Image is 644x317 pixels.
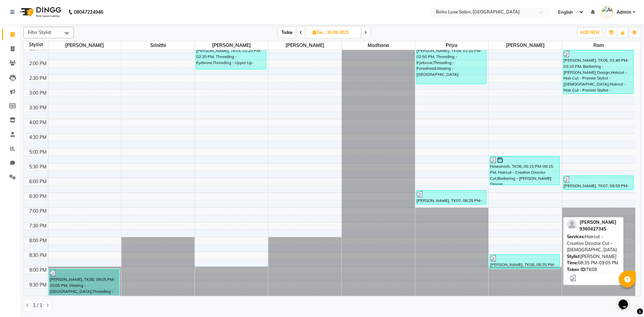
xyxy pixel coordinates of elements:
[567,253,620,260] div: [PERSON_NAME]
[28,119,48,126] div: 4:00 PM
[28,193,48,200] div: 6:30 PM
[567,254,581,259] span: Stylist:
[601,6,613,18] img: Admin
[28,163,48,170] div: 5:30 PM
[416,191,486,204] div: [PERSON_NAME], TK07, 06:25 PM-06:55 PM, Threading - Eyebrow
[121,41,195,50] span: Srinithi
[563,176,633,190] div: [PERSON_NAME], TK07, 05:55 PM-06:25 PM, Haircut - Hair Cut - Premier Stylist - [DEMOGRAPHIC_DATA]
[28,104,48,111] div: 3:30 PM
[268,41,341,50] span: [PERSON_NAME]
[74,3,103,21] b: 08047224946
[28,75,48,82] div: 2:30 PM
[580,219,616,225] span: [PERSON_NAME]
[578,28,601,37] button: ADD NEW
[562,41,635,50] span: Ram
[567,260,578,265] span: Time:
[28,60,48,67] div: 2:00 PM
[33,302,42,309] span: 1 / 1
[28,281,48,288] div: 9:30 PM
[616,290,637,310] iframe: chat widget
[28,134,48,141] div: 4:30 PM
[195,41,268,50] span: [PERSON_NAME]
[567,260,620,266] div: 08:35 PM-09:05 PM
[28,237,48,244] div: 8:00 PM
[196,41,266,69] div: [PERSON_NAME], TK03, 01:20 PM-02:20 PM, Threading - Eyebrow,Threading - Upper Lip
[567,234,617,252] span: Haircut - Creative Director Cut - [DEMOGRAPHIC_DATA]
[28,149,48,156] div: 5:00 PM
[49,269,119,296] div: [PERSON_NAME], TK08, 09:05 PM-10:05 PM, Waxing - [GEOGRAPHIC_DATA],Threading - Eyebrow
[580,30,600,35] span: ADD NEW
[616,9,631,16] span: Admin
[415,41,488,50] span: Priya
[48,41,121,50] span: [PERSON_NAME]
[28,222,48,229] div: 7:30 PM
[567,234,585,239] span: Services:
[17,3,63,21] img: logo
[279,27,296,38] span: Today
[567,267,586,272] span: Token ID:
[489,41,562,50] span: [PERSON_NAME]
[28,90,48,97] div: 3:00 PM
[567,219,577,229] img: profile
[28,208,48,215] div: 7:00 PM
[24,41,48,48] div: Stylist
[325,28,358,38] input: 2025-09-30
[567,266,620,273] div: TK08
[28,30,51,35] span: Filter Stylist
[563,50,633,94] div: [PERSON_NAME], TK05, 01:40 PM-03:10 PM, Barbering - [PERSON_NAME] Design,Haircut - Hair Cut - Pre...
[28,267,48,274] div: 9:00 PM
[342,41,415,50] span: Madhana
[311,30,325,35] span: Tue
[580,226,616,232] div: 9360427345
[490,156,559,185] div: Hawanesh, TK06, 05:15 PM-06:15 PM, Haircut - Creative Director Cut,Barbering - [PERSON_NAME] Design
[490,255,559,268] div: [PERSON_NAME], TK08, 08:35 PM-09:05 PM, Haircut - Creative Director Cut - [DEMOGRAPHIC_DATA]
[28,178,48,185] div: 6:00 PM
[28,252,48,259] div: 8:30 PM
[416,41,486,84] div: [PERSON_NAME], TK04, 01:20 PM-02:50 PM, Threading - Eyebrow,Threading - Foreahead,Waxing - [GEOGR...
